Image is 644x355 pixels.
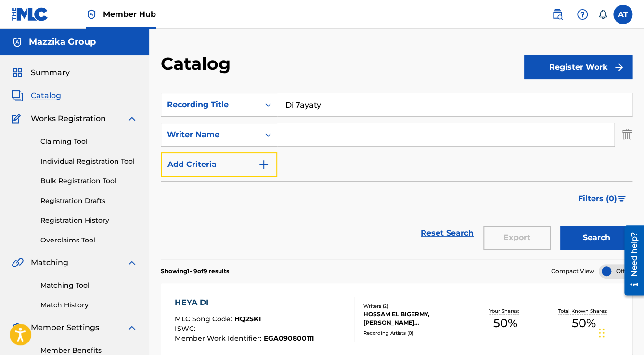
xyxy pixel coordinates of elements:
a: Bulk Registration Tool [40,176,138,186]
a: Matching Tool [40,280,138,291]
span: MLC Song Code : [175,315,234,323]
a: Reset Search [416,223,478,244]
div: Drag [599,318,605,347]
button: Search [560,226,632,250]
button: Register Work [524,55,632,79]
span: Filters ( 0 ) [578,193,617,204]
form: Search Form [161,93,632,259]
span: Member Work Identifier : [175,334,263,342]
img: Summary [12,67,23,78]
span: 50 % [493,315,517,332]
a: Registration History [40,216,138,226]
div: Writers ( 2 ) [363,303,466,310]
img: Delete Criterion [622,123,632,147]
iframe: Resource Center [617,222,644,299]
a: Overclaims Tool [40,235,138,245]
img: Works Registration [12,113,24,125]
p: Total Known Shares: [558,307,609,315]
img: f7272a7cc735f4ea7f67.svg [613,62,625,73]
span: HQ2SK1 [234,315,260,323]
a: Public Search [548,5,567,24]
div: User Menu [613,5,632,24]
span: Compact View [551,267,594,276]
h2: Catalog [161,53,235,75]
div: Help [573,5,592,24]
iframe: Chat Widget [596,309,644,355]
a: SummarySummary [12,67,70,78]
div: Recording Title [167,99,254,111]
img: MLC Logo [12,7,49,21]
button: Filters (0) [572,187,632,211]
a: CatalogCatalog [12,90,61,101]
a: Claiming Tool [40,137,138,147]
img: expand [126,257,138,268]
p: Showing 1 - 9 of 9 results [161,267,229,276]
img: search [552,9,563,20]
span: 50 % [572,315,596,332]
img: help [577,9,588,20]
span: Works Registration [31,113,106,125]
span: Member Settings [31,322,99,333]
span: Member Hub [103,9,156,20]
img: Matching [12,257,24,268]
img: expand [126,113,138,125]
span: EGA090800111 [263,334,313,342]
img: Accounts [12,37,23,48]
div: Writer Name [167,129,254,140]
h5: Mazzika Group [29,37,96,48]
a: Individual Registration Tool [40,156,138,166]
img: expand [126,322,138,333]
img: 9d2ae6d4665cec9f34b9.svg [258,159,270,170]
a: Registration Drafts [40,196,138,206]
span: ISWC : [175,324,197,333]
img: Top Rightsholder [86,9,97,20]
a: Match History [40,300,138,310]
span: Summary [31,67,70,78]
div: HEYA DI [175,297,313,308]
img: filter [618,196,626,202]
span: Matching [31,257,68,268]
span: Catalog [31,90,61,101]
div: Notifications [598,10,607,19]
div: HOSSAM EL BIGERMY, [PERSON_NAME] [PERSON_NAME] [363,310,466,327]
img: Member Settings [12,322,23,333]
div: Recording Artists ( 0 ) [363,330,466,337]
button: Add Criteria [161,152,277,177]
img: Catalog [12,90,23,101]
p: Your Shares: [489,307,521,315]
